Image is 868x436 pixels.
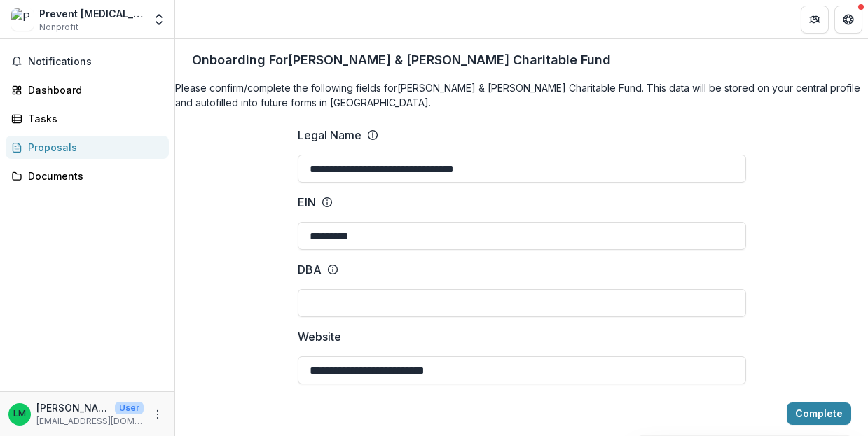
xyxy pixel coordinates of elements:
[175,80,868,110] h4: Please confirm/complete the following fields for [PERSON_NAME] & [PERSON_NAME] Charitable Fund . ...
[39,21,78,34] span: Nonprofit
[787,402,851,425] button: Complete
[28,169,158,183] div: Documents
[149,406,166,423] button: More
[36,400,109,415] p: [PERSON_NAME]
[28,56,163,68] span: Notifications
[298,261,322,278] p: DBA
[6,164,169,188] a: Documents
[6,107,169,130] a: Tasks
[28,111,158,126] div: Tasks
[6,136,169,159] a: Proposals
[149,6,169,34] button: Open entity switcher
[6,50,169,73] button: Notifications
[298,328,341,345] p: Website
[6,78,169,101] a: Dashboard
[36,415,144,428] p: [EMAIL_ADDRESS][DOMAIN_NAME]
[28,83,158,97] div: Dashboard
[192,50,611,69] p: Onboarding For [PERSON_NAME] & [PERSON_NAME] Charitable Fund
[115,402,144,414] p: User
[28,140,158,155] div: Proposals
[13,409,26,419] div: Lisa Morgan-Klepeis
[801,6,829,34] button: Partners
[834,6,862,34] button: Get Help
[39,6,144,21] div: Prevent [MEDICAL_DATA] [US_STATE], Inc.
[11,8,34,31] img: Prevent Child Abuse New York, Inc.
[298,127,361,143] p: Legal Name
[298,194,316,211] p: EIN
